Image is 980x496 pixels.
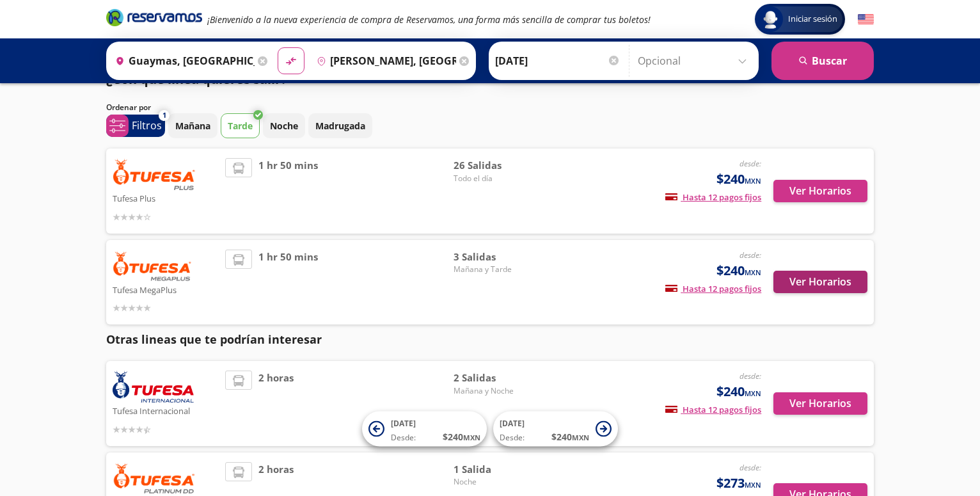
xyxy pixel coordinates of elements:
[263,113,305,138] button: Noche
[454,250,543,264] span: 3 Salidas
[665,404,761,415] span: Hasta 12 pagos fijos
[773,392,867,415] button: Ver Horarios
[270,119,298,132] p: Noche
[175,119,210,132] p: Mañana
[716,474,761,493] span: $273
[454,476,543,488] span: Noche
[443,430,480,444] span: $ 240
[258,250,318,316] span: 1 hr 50 mins
[739,250,761,260] em: desde:
[113,250,192,282] img: Tufesa MegaPlus
[113,462,196,494] img: Tufesa Titanum Doble Piso
[771,42,874,80] button: Buscar
[132,118,162,133] p: Filtros
[391,418,416,429] span: [DATE]
[783,13,842,26] span: Iniciar sesión
[207,13,651,26] em: ¡Bienvenido a la nueva experiencia de compra de Reservamos, una forma más sencilla de comprar tus...
[858,12,874,28] button: English
[258,158,318,224] span: 1 hr 50 mins
[454,173,543,184] span: Todo el día
[362,412,487,447] button: [DATE]Desde:$240MXN
[106,8,202,27] i: Brand Logo
[106,115,165,137] button: 1Filtros
[454,158,543,173] span: 26 Salidas
[739,371,761,381] em: desde:
[745,268,761,277] small: MXN
[106,331,874,348] p: Otras lineas que te podrían interesar
[113,403,219,418] p: Tufesa Internacional
[106,8,202,31] a: Brand Logo
[308,113,372,138] button: Madrugada
[454,462,543,477] span: 1 Salida
[315,119,365,132] p: Madrugada
[665,283,761,294] span: Hasta 12 pagos fijos
[745,388,761,398] small: MXN
[739,462,761,473] em: desde:
[228,119,253,132] p: Tarde
[162,110,166,121] span: 1
[716,261,761,280] span: $240
[454,385,543,397] span: Mañana y Noche
[113,190,219,205] p: Tufesa Plus
[168,113,217,138] button: Mañana
[221,113,260,138] button: Tarde
[110,45,255,77] input: Buscar Origen
[312,45,456,77] input: Buscar Destino
[106,102,151,113] p: Ordenar por
[716,382,761,401] span: $240
[739,158,761,169] em: desde:
[113,282,219,297] p: Tufesa MegaPlus
[500,432,525,444] span: Desde:
[716,170,761,189] span: $240
[572,433,589,442] small: MXN
[113,158,196,190] img: Tufesa Plus
[113,371,194,403] img: Tufesa Internacional
[745,176,761,186] small: MXN
[493,412,618,447] button: [DATE]Desde:$240MXN
[391,432,416,444] span: Desde:
[258,371,294,436] span: 2 horas
[495,45,620,77] input: Elegir Fecha
[638,45,752,77] input: Opcional
[773,271,867,293] button: Ver Horarios
[665,191,761,203] span: Hasta 12 pagos fijos
[551,430,589,444] span: $ 240
[500,418,525,429] span: [DATE]
[454,371,543,385] span: 2 Salidas
[773,180,867,202] button: Ver Horarios
[463,433,480,442] small: MXN
[745,480,761,490] small: MXN
[454,264,543,275] span: Mañana y Tarde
